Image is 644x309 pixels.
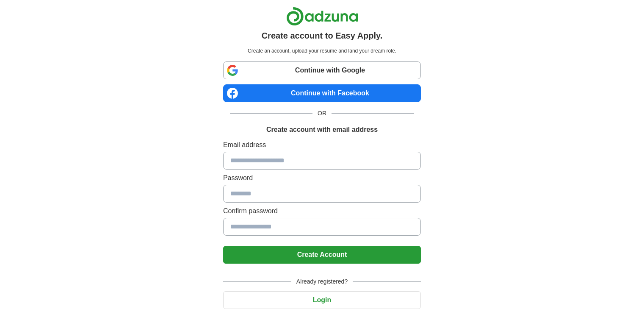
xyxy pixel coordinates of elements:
button: Create Account [223,246,421,264]
h1: Create account to Easy Apply. [262,29,383,42]
label: Password [223,173,421,183]
a: Continue with Facebook [223,84,421,102]
span: OR [312,109,332,118]
a: Login [223,296,421,303]
label: Email address [223,140,421,150]
button: Login [223,291,421,309]
a: Continue with Google [223,61,421,79]
p: Create an account, upload your resume and land your dream role. [225,47,419,55]
img: Adzuna logo [286,7,358,26]
span: Already registered? [291,277,353,286]
label: Confirm password [223,206,421,216]
h1: Create account with email address [266,125,378,135]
